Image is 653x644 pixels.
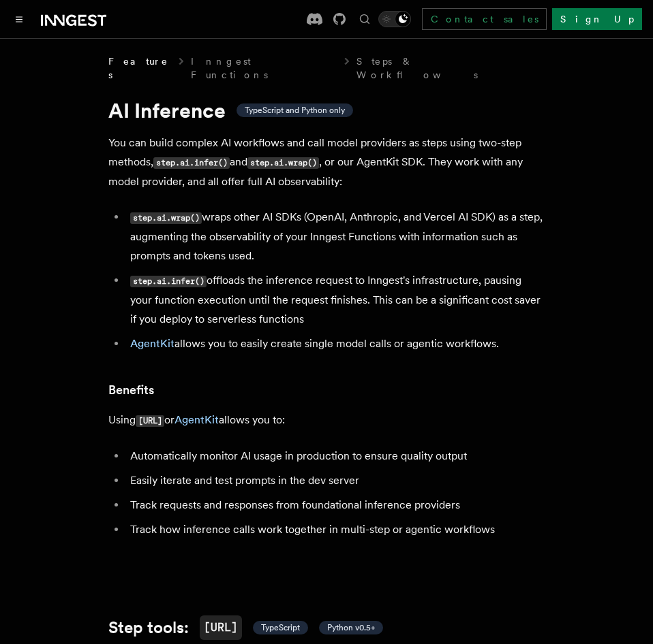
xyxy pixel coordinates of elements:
p: You can build complex AI workflows and call model providers as steps using two-step methods, and ... [108,133,545,191]
a: Inngest Functions [191,54,337,82]
a: AgentKit [174,413,219,426]
code: step.ai.wrap() [247,157,319,169]
a: Benefits [108,381,154,400]
span: TypeScript and Python only [245,105,345,116]
li: Easily iterate and test prompts in the dev server [126,471,545,490]
button: Toggle dark mode [378,11,411,27]
a: AgentKit [130,337,174,350]
code: step.ai.wrap() [130,212,202,224]
code: step.ai.infer() [130,276,207,287]
code: [URL] [200,615,242,640]
a: Sign Up [552,8,642,30]
button: Toggle navigation [11,11,27,27]
a: Contact sales [422,8,547,30]
li: Track requests and responses from foundational inference providers [126,496,545,515]
li: Track how inference calls work together in multi-step or agentic workflows [126,520,545,539]
li: offloads the inference request to Inngest's infrastructure, pausing your function execution until... [126,271,545,329]
li: wraps other AI SDKs (OpenAI, Anthropic, and Vercel AI SDK) as a step, augmenting the observabilit... [126,208,545,265]
span: TypeScript [261,622,300,633]
h1: AI Inference [108,98,545,123]
li: Automatically monitor AI usage in production to ensure quality output [126,447,545,466]
button: Find something... [356,11,373,27]
span: Features [108,54,172,82]
code: step.ai.infer() [153,157,230,169]
a: Steps & Workflows [356,54,545,82]
p: Using or allows you to: [108,410,545,430]
li: allows you to easily create single model calls or agentic workflows. [126,334,545,353]
a: Step tools:[URL] TypeScript Python v0.5+ [108,615,383,640]
span: Python v0.5+ [327,622,375,633]
code: [URL] [136,415,164,427]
